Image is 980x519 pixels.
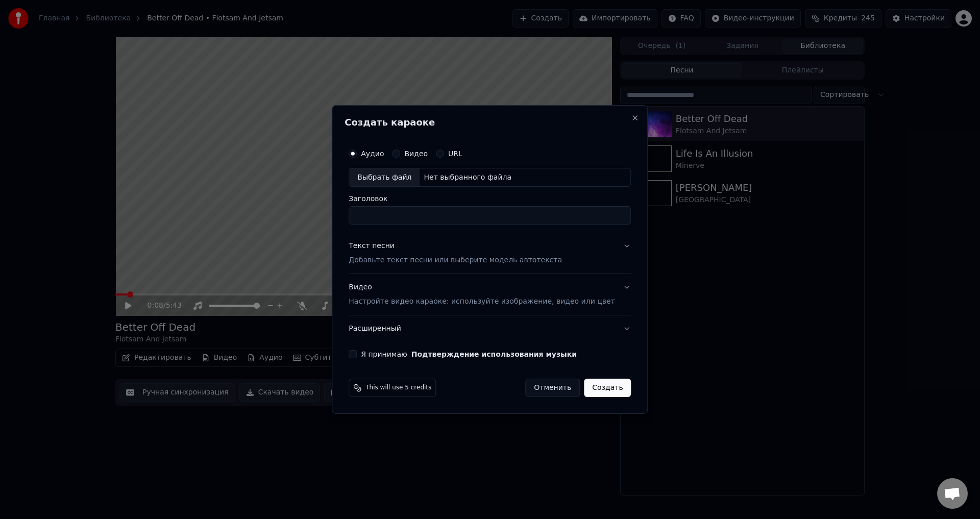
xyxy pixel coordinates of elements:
[584,379,631,397] button: Создать
[525,379,580,397] button: Отменить
[349,195,631,203] label: Заголовок
[448,150,462,157] label: URL
[349,315,631,342] button: Расширенный
[349,296,615,307] p: Настройте видео караоке: используйте изображение, видео или цвет
[411,351,577,358] button: Я принимаю
[345,118,635,127] h2: Создать караоке
[365,384,431,392] span: This will use 5 credits
[349,275,631,315] button: ВидеоНастройте видео караоке: используйте изображение, видео или цвет
[420,172,516,183] div: Нет выбранного файла
[404,150,428,157] label: Видео
[349,168,420,187] div: Выбрать файл
[361,150,384,157] label: Аудио
[349,233,631,274] button: Текст песниДобавьте текст песни или выберите модель автотекста
[361,351,577,358] label: Я принимаю
[349,283,615,307] div: Видео
[349,241,395,252] div: Текст песни
[349,256,562,266] p: Добавьте текст песни или выберите модель автотекста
